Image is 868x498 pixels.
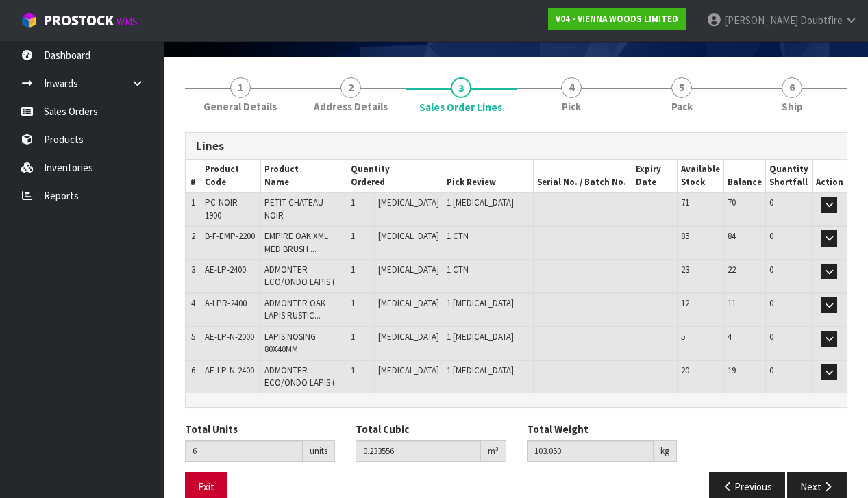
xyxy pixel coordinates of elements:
[765,160,812,192] th: Quantity Shortfall
[191,364,195,376] span: 6
[314,99,388,114] span: Address Details
[447,230,469,242] span: 1 CTN
[447,331,514,343] span: 1 [MEDICAL_DATA]
[681,297,689,309] span: 12
[728,230,736,242] span: 84
[724,14,798,27] span: [PERSON_NAME]
[378,297,439,309] span: [MEDICAL_DATA]
[264,364,341,388] span: ADMONTER ECO/ONDO LAPIS (...
[451,77,471,98] span: 3
[303,440,335,462] div: units
[769,264,773,275] span: 0
[527,422,588,436] label: Total Weight
[769,364,773,376] span: 0
[116,15,138,28] small: WMS
[205,197,240,221] span: PC-NOIR-1900
[443,160,534,192] th: Pick Review
[351,331,355,343] span: 1
[812,160,847,192] th: Action
[340,77,361,98] span: 2
[264,264,341,288] span: ADMONTER ECO/ONDO LAPIS (...
[191,197,195,208] span: 1
[205,364,254,376] span: AE-LP-N-2400
[769,197,773,208] span: 0
[356,440,480,462] input: Total Cubic
[205,331,254,343] span: AE-LP-N-2000
[205,230,255,242] span: B-F-EMP-2200
[447,197,514,208] span: 1 [MEDICAL_DATA]
[481,440,506,462] div: m³
[769,230,773,242] span: 0
[347,160,443,192] th: Quantity Ordered
[196,140,836,153] h3: Lines
[185,440,303,462] input: Total Units
[562,99,581,114] span: Pick
[191,331,195,343] span: 5
[186,160,201,192] th: #
[203,99,277,114] span: General Details
[728,264,736,275] span: 22
[556,13,678,25] strong: V04 - VIENNA WOODS LIMITED
[782,99,803,114] span: Ship
[378,230,439,242] span: [MEDICAL_DATA]
[681,197,689,208] span: 71
[681,230,689,242] span: 85
[800,14,843,27] span: Doubtfire
[728,197,736,208] span: 70
[191,264,195,275] span: 3
[681,364,689,376] span: 20
[205,264,246,275] span: AE-LP-2400
[769,297,773,309] span: 0
[230,77,251,98] span: 1
[351,297,355,309] span: 1
[264,297,325,321] span: ADMONTER OAK LAPIS RUSTIC...
[447,297,514,309] span: 1 [MEDICAL_DATA]
[185,422,238,436] label: Total Units
[351,264,355,275] span: 1
[264,197,323,221] span: PETIT CHATEAU NOIR
[378,331,439,343] span: [MEDICAL_DATA]
[677,160,723,192] th: Available Stock
[728,331,732,343] span: 4
[351,197,355,208] span: 1
[44,12,114,29] span: ProStock
[351,230,355,242] span: 1
[534,160,632,192] th: Serial No. / Batch No.
[632,160,678,192] th: Expiry Date
[728,364,736,376] span: 19
[21,12,38,29] img: cube-alt.png
[378,364,439,376] span: [MEDICAL_DATA]
[728,297,736,309] span: 11
[191,297,195,309] span: 4
[723,160,765,192] th: Balance
[782,77,802,98] span: 6
[201,160,261,192] th: Product Code
[447,264,469,275] span: 1 CTN
[654,440,677,462] div: kg
[356,422,409,436] label: Total Cubic
[527,440,654,462] input: Total Weight
[769,331,773,343] span: 0
[419,100,502,114] span: Sales Order Lines
[561,77,582,98] span: 4
[261,160,347,192] th: Product Name
[378,264,439,275] span: [MEDICAL_DATA]
[671,77,692,98] span: 5
[191,230,195,242] span: 2
[264,230,328,254] span: EMPIRE OAK XML MED BRUSH ...
[447,364,514,376] span: 1 [MEDICAL_DATA]
[351,364,355,376] span: 1
[205,297,247,309] span: A-LPR-2400
[681,264,689,275] span: 23
[378,197,439,208] span: [MEDICAL_DATA]
[681,331,685,343] span: 5
[264,331,316,355] span: LAPIS NOSING 80X40MM
[671,99,693,114] span: Pack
